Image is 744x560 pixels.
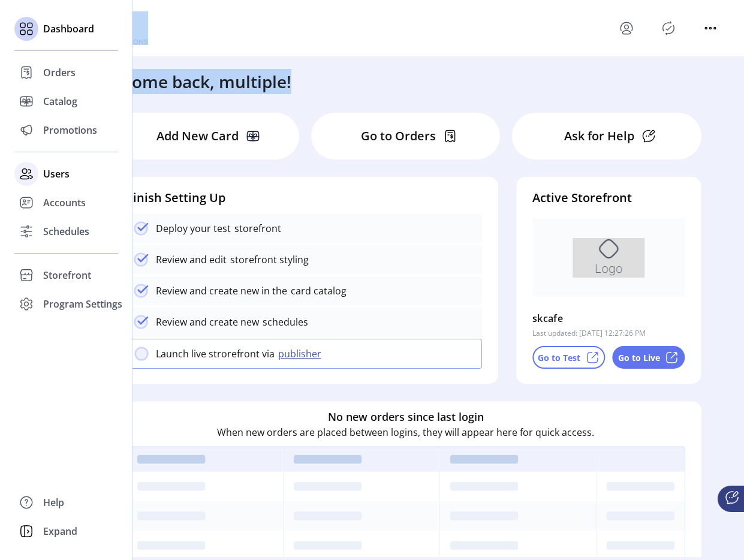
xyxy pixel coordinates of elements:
[532,328,646,339] p: Last updated: [DATE] 12:27:26 PM
[156,284,287,298] p: Review and create new in the
[126,189,482,207] h4: Finish Setting Up
[43,123,97,137] span: Promotions
[156,347,275,361] p: Launch live strorefront via
[43,22,94,36] span: Dashboard
[156,252,227,267] p: Review and edit
[287,284,347,298] p: card catalog
[43,65,76,80] span: Orders
[156,315,259,329] p: Review and create new
[659,19,678,38] button: Publisher Panel
[43,297,122,311] span: Program Settings
[227,252,309,267] p: storefront styling
[217,425,594,439] p: When new orders are placed between logins, they will appear here for quick access.
[43,268,91,282] span: Storefront
[94,69,291,94] h3: Welcome back, multiple!
[43,224,89,239] span: Schedules
[617,19,636,38] button: menu
[361,127,436,145] p: Go to Orders
[156,127,239,145] p: Add New Card
[43,524,77,538] span: Expand
[43,495,64,510] span: Help
[259,315,308,329] p: schedules
[275,347,329,361] button: publisher
[43,195,86,210] span: Accounts
[231,221,281,236] p: storefront
[328,409,484,425] h6: No new orders since last login
[43,94,77,109] span: Catalog
[538,351,580,364] p: Go to Test
[532,309,563,328] p: skcafe
[156,221,231,236] p: Deploy your test
[43,167,70,181] span: Users
[701,19,720,38] button: menu
[532,189,685,207] h4: Active Storefront
[564,127,634,145] p: Ask for Help
[618,351,660,364] p: Go to Live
